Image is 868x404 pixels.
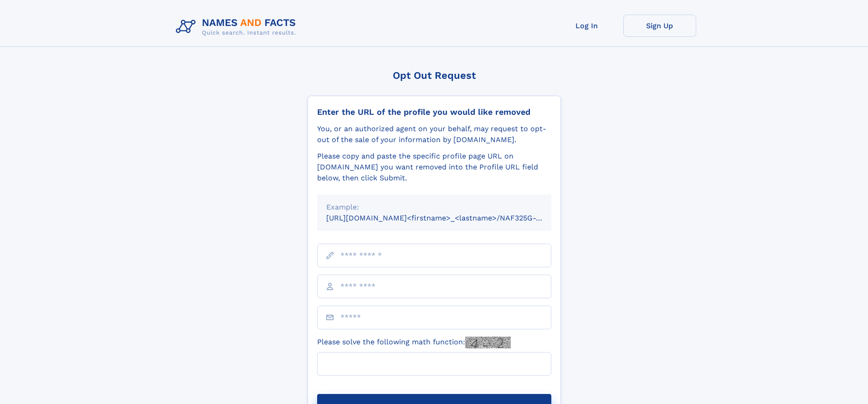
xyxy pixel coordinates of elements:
[550,15,623,37] a: Log In
[623,15,696,37] a: Sign Up
[308,70,561,81] div: Opt Out Request
[317,337,511,348] label: Please solve the following math function:
[326,214,569,222] small: [URL][DOMAIN_NAME]<firstname>_<lastname>/NAF325G-xxxxxxxx
[317,151,551,184] div: Please copy and paste the specific profile page URL on [DOMAIN_NAME] you want removed into the Pr...
[172,15,303,39] img: Logo Names and Facts
[326,202,542,213] div: Example:
[317,123,551,145] div: You, or an authorized agent on your behalf, may request to opt-out of the sale of your informatio...
[317,107,551,117] div: Enter the URL of the profile you would like removed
